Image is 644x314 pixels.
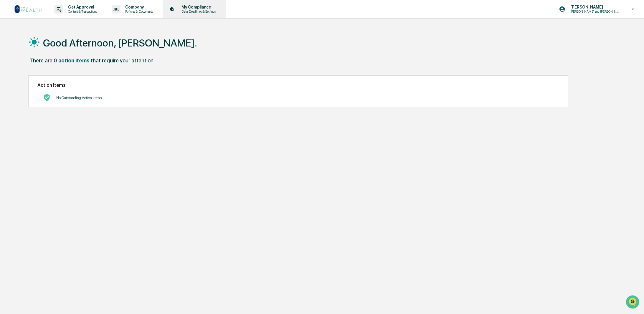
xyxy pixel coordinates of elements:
[91,57,155,64] div: that require your attention.
[43,37,197,49] h1: Good Afternoon, [PERSON_NAME].
[63,5,100,9] p: Get Approval
[12,74,38,80] span: Preclearance
[4,83,39,93] a: 🔎Data Lookup
[565,5,623,9] p: [PERSON_NAME]
[54,57,90,64] div: 0 action items
[49,74,73,80] span: Attestations
[42,99,71,104] a: Powered byPylon
[177,9,219,14] p: Data, Deadlines & Settings
[6,45,16,55] img: 1746055101610-c473b297-6a78-478c-a979-82029cc54cd1
[56,96,102,100] p: No Outstanding Action Items
[177,5,219,9] p: My Compliance
[120,5,156,9] p: Company
[6,74,11,79] div: 🖐️
[40,72,75,82] a: 🗄️Attestations
[29,57,52,64] div: There are
[12,85,37,91] span: Data Lookup
[100,46,107,54] button: Start new chat
[43,74,47,79] div: 🗄️
[4,72,40,82] a: 🖐️Preclearance
[625,295,641,310] iframe: Open customer support
[14,4,42,14] img: logo
[6,12,107,21] p: How can we help?
[120,9,156,14] p: Policies & Documents
[6,86,11,90] div: 🔎
[59,99,71,104] span: Pylon
[20,45,97,51] div: Start new chat
[37,82,559,88] h2: Action Items
[565,9,623,14] p: [PERSON_NAME] and [PERSON_NAME] Onboarding
[20,51,75,55] div: We're available if you need us!
[43,94,50,101] img: No Actions logo
[63,9,100,14] p: Content & Transactions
